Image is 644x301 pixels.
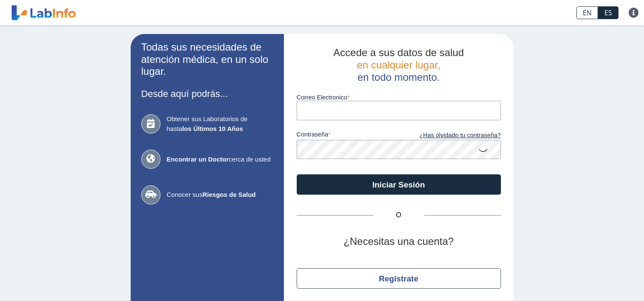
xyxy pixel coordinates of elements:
[373,210,424,220] span: O
[333,47,464,58] span: Accede a sus datos de salud
[297,236,501,248] h2: ¿Necesitas una cuenta?
[357,59,440,71] span: en cualquier lugar,
[167,155,273,165] span: cerca de usted
[297,131,399,140] label: contraseña
[141,88,273,99] h3: Desde aquí podrás...
[167,156,229,163] b: Encontrar un Doctor
[358,71,440,83] span: en todo momento.
[297,174,501,195] button: Iniciar Sesión
[167,190,273,200] span: Conocer sus
[576,6,598,19] a: EN
[203,191,256,198] b: Riesgos de Salud
[399,131,501,140] a: ¿Has olvidado tu contraseña?
[167,114,273,133] span: Obtener sus Laboratorios de hasta
[141,41,273,78] h2: Todas sus necesidades de atención médica, en un solo lugar.
[598,6,618,19] a: ES
[182,125,243,132] b: los Últimos 10 Años
[297,94,501,101] label: Correo Electronico
[297,268,501,289] button: Regístrate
